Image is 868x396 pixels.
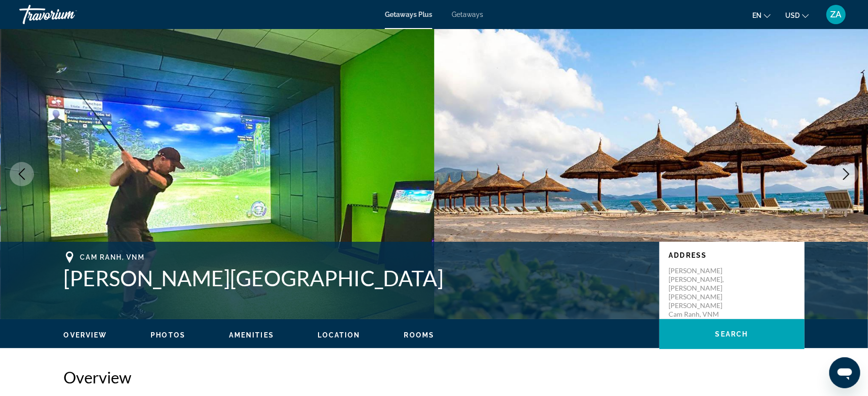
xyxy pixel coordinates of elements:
[10,162,34,186] button: Previous image
[404,331,435,339] button: Rooms
[752,8,771,22] button: Change language
[752,12,761,19] span: en
[229,331,274,339] button: Amenities
[80,253,145,261] span: Cam Ranh, VNM
[151,331,185,339] button: Photos
[785,12,800,19] span: USD
[834,162,858,186] button: Next image
[64,367,805,387] h2: Overview
[823,4,849,25] button: User Menu
[385,11,432,18] a: Getaways Plus
[318,331,361,339] button: Location
[669,251,795,259] p: Address
[785,8,809,22] button: Change currency
[716,330,748,338] span: Search
[831,10,842,19] span: ZA
[19,2,116,27] a: Travorium
[64,265,650,291] h1: [PERSON_NAME][GEOGRAPHIC_DATA]
[64,331,107,339] button: Overview
[659,319,805,349] button: Search
[829,357,860,388] iframe: Кнопка запуска окна обмена сообщениями
[669,266,746,319] p: [PERSON_NAME] [PERSON_NAME], [PERSON_NAME] [PERSON_NAME] [PERSON_NAME] Cam Ranh, VNM
[452,11,483,18] a: Getaways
